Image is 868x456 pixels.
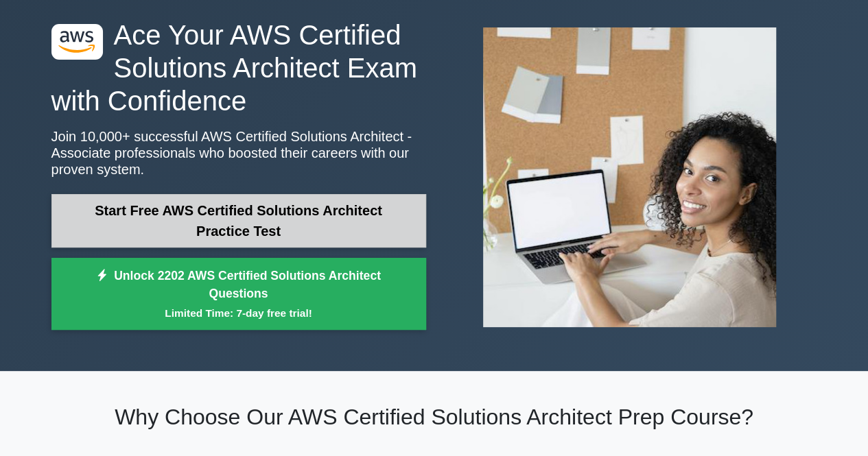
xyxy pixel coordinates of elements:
[51,19,426,117] h1: Ace Your AWS Certified Solutions Architect Exam with Confidence
[51,128,426,178] p: Join 10,000+ successful AWS Certified Solutions Architect - Associate professionals who boosted t...
[69,305,409,321] small: Limited Time: 7-day free trial!
[51,404,817,430] h2: Why Choose Our AWS Certified Solutions Architect Prep Course?
[51,258,426,331] a: Unlock 2202 AWS Certified Solutions Architect QuestionsLimited Time: 7-day free trial!
[51,194,426,248] a: Start Free AWS Certified Solutions Architect Practice Test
